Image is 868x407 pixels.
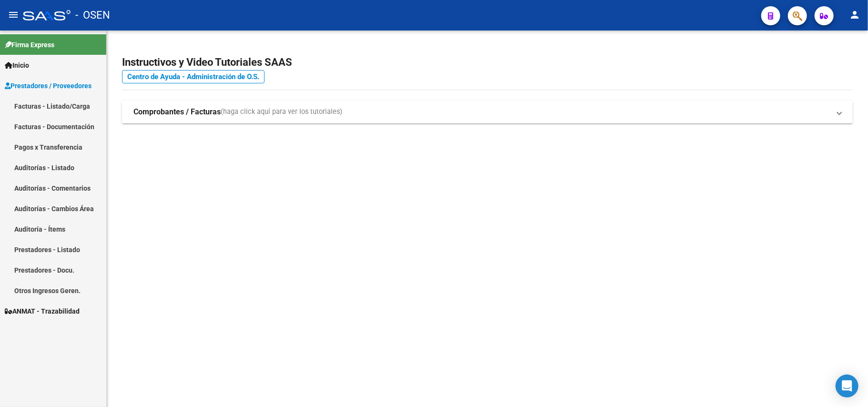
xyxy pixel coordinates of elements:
[122,101,853,123] mat-expansion-panel-header: Comprobantes / Facturas(haga click aquí para ver los tutoriales)
[849,9,860,20] mat-icon: person
[133,107,221,117] strong: Comprobantes / Facturas
[75,5,110,26] span: - OSEN
[5,306,80,316] span: ANMAT - Trazabilidad
[5,81,92,91] span: Prestadores / Proveedores
[8,9,19,20] mat-icon: menu
[221,107,342,117] span: (haga click aquí para ver los tutoriales)
[5,60,29,71] span: Inicio
[836,375,858,397] div: Open Intercom Messenger
[122,53,853,71] h2: Instructivos y Video Tutoriales SAAS
[122,70,265,83] a: Centro de Ayuda - Administración de O.S.
[5,40,54,50] span: Firma Express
